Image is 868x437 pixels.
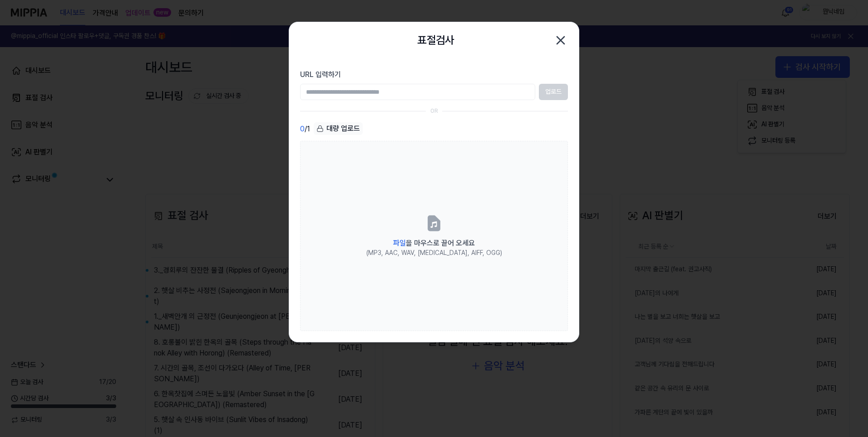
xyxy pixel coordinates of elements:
span: 0 [300,124,305,134]
span: 파일 [393,239,406,247]
label: URL 입력하기 [300,69,568,80]
span: 을 마우스로 끌어 오세요 [393,239,475,247]
button: 대량 업로드 [314,122,363,135]
h2: 표절검사 [417,32,454,49]
div: (MP3, AAC, WAV, [MEDICAL_DATA], AIFF, OGG) [366,249,502,258]
div: / 1 [300,122,310,135]
div: OR [430,107,438,115]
